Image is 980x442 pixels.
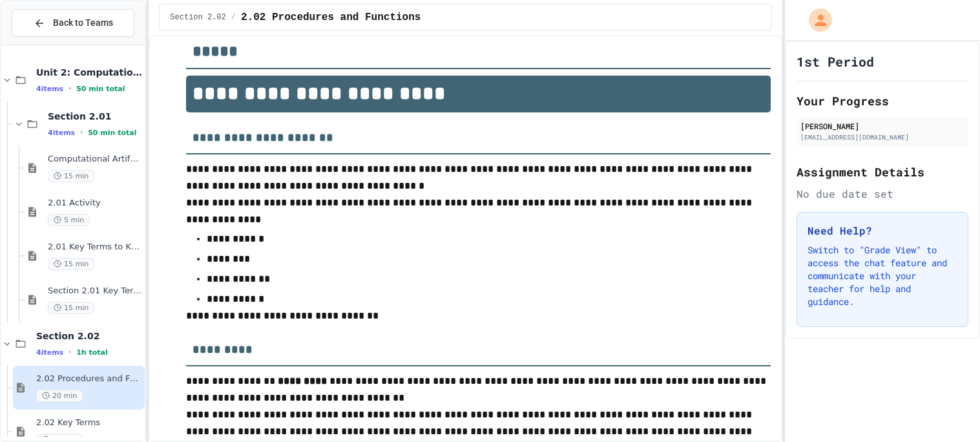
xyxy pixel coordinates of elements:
div: No due date set [797,186,968,202]
span: 2.01 Key Terms to Know [48,242,142,253]
span: 4 items [36,85,63,93]
div: [PERSON_NAME] [800,120,964,132]
span: 20 min [36,390,83,402]
span: 4 items [36,348,63,357]
h1: 1st Period [797,52,874,70]
span: 15 min [48,170,94,182]
span: Computational Artifacts [48,154,142,165]
span: 2.02 Procedures and Functions [241,10,421,25]
span: 2.01 Activity [48,198,142,209]
button: Back to Teams [12,9,134,37]
span: 50 min total [76,85,125,93]
span: Section 2.01 Key Terms Quiz [48,286,142,297]
span: • [80,127,83,138]
span: Back to Teams [53,16,113,30]
span: 15 min [48,302,94,314]
span: / [231,12,236,23]
span: 2.02 Procedures and Functions [36,374,142,384]
h2: Your Progress [797,92,968,110]
span: Section 2.02 [170,12,225,23]
span: Unit 2: Computational Artifacts [36,67,142,78]
div: [EMAIL_ADDRESS][DOMAIN_NAME] [800,132,964,142]
span: 1h total [76,348,108,357]
span: Section 2.02 [36,330,142,342]
span: • [68,347,71,357]
span: 2.02 Key Terms [36,417,142,428]
span: 50 min total [88,129,136,137]
span: • [68,83,71,94]
span: 5 min [48,214,90,226]
h2: Assignment Details [797,163,968,181]
p: Switch to "Grade View" to access the chat feature and communicate with your teacher for help and ... [808,244,957,308]
span: 4 items [48,129,75,137]
div: My Account [795,5,835,35]
span: Section 2.01 [48,111,142,122]
h3: Need Help? [808,223,957,238]
span: 15 min [48,258,94,270]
